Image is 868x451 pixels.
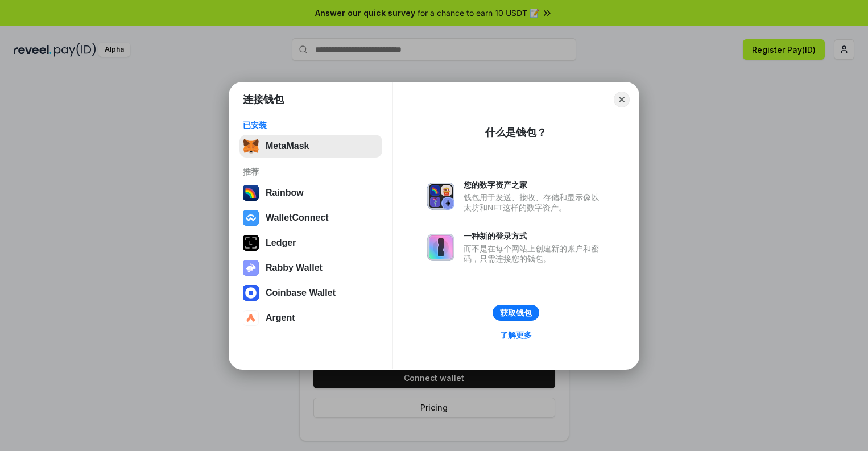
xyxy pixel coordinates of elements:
button: Argent [239,307,382,329]
img: svg+xml,%3Csvg%20xmlns%3D%22http%3A%2F%2Fwww.w3.org%2F2000%2Fsvg%22%20fill%3D%22none%22%20viewBox... [427,234,454,261]
div: Argent [266,313,295,323]
div: 已安装 [243,120,379,130]
button: Rainbow [239,181,382,204]
div: Ledger [266,238,296,248]
div: 您的数字资产之家 [464,180,605,190]
button: Rabby Wallet [239,256,382,279]
button: 获取钱包 [493,305,539,321]
button: WalletConnect [239,206,382,229]
img: svg+xml,%3Csvg%20xmlns%3D%22http%3A%2F%2Fwww.w3.org%2F2000%2Fsvg%22%20width%3D%2228%22%20height%3... [243,235,259,251]
img: svg+xml,%3Csvg%20width%3D%2228%22%20height%3D%2228%22%20viewBox%3D%220%200%2028%2028%22%20fill%3D... [243,285,259,301]
h1: 连接钱包 [243,93,284,106]
img: svg+xml,%3Csvg%20xmlns%3D%22http%3A%2F%2Fwww.w3.org%2F2000%2Fsvg%22%20fill%3D%22none%22%20viewBox... [243,260,259,276]
button: MetaMask [239,135,382,158]
img: svg+xml,%3Csvg%20width%3D%2228%22%20height%3D%2228%22%20viewBox%3D%220%200%2028%2028%22%20fill%3D... [243,210,259,226]
div: 推荐 [243,167,379,177]
div: MetaMask [266,141,309,151]
button: Coinbase Wallet [239,282,382,304]
div: 钱包用于发送、接收、存储和显示像以太坊和NFT这样的数字资产。 [464,192,605,213]
div: Rabby Wallet [266,263,323,273]
button: Close [614,92,630,107]
div: 一种新的登录方式 [464,231,605,241]
img: svg+xml,%3Csvg%20fill%3D%22none%22%20height%3D%2233%22%20viewBox%3D%220%200%2035%2033%22%20width%... [243,138,259,154]
img: svg+xml,%3Csvg%20width%3D%2228%22%20height%3D%2228%22%20viewBox%3D%220%200%2028%2028%22%20fill%3D... [243,310,259,326]
img: svg+xml,%3Csvg%20xmlns%3D%22http%3A%2F%2Fwww.w3.org%2F2000%2Fsvg%22%20fill%3D%22none%22%20viewBox... [427,183,454,210]
div: 而不是在每个网站上创建新的账户和密码，只需连接您的钱包。 [464,243,605,264]
div: 了解更多 [500,330,532,340]
div: Rainbow [266,188,304,198]
button: Ledger [239,231,382,254]
div: 获取钱包 [500,308,532,318]
a: 了解更多 [493,328,539,342]
img: svg+xml,%3Csvg%20width%3D%22120%22%20height%3D%22120%22%20viewBox%3D%220%200%20120%20120%22%20fil... [243,185,259,201]
div: WalletConnect [266,213,329,223]
div: 什么是钱包？ [485,126,547,139]
div: Coinbase Wallet [266,288,336,298]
